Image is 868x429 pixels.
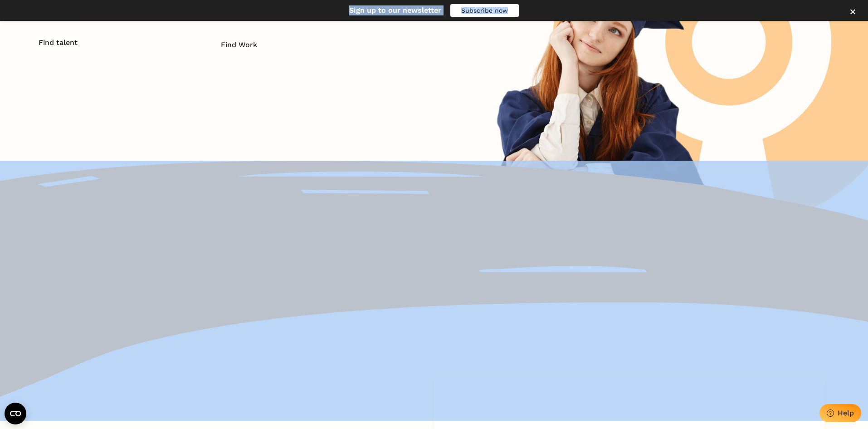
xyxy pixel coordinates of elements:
button: Find Work [199,35,278,54]
button: Help [819,404,861,422]
h4: Sign up to our newsletter [349,4,450,17]
div: Help [838,409,854,417]
div: Find Work [221,40,257,49]
button: Subscribe now [450,4,519,17]
button: Open CMP widget [5,403,26,424]
button: Find talent [18,33,98,51]
div: Find talent [39,38,78,47]
button: Close [844,3,862,21]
